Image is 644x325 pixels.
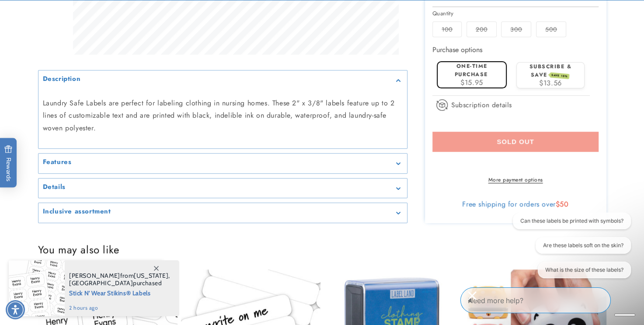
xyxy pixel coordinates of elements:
[455,62,488,78] label: One-time purchase
[536,21,566,37] label: 500
[432,200,599,209] div: Free shipping for orders over
[43,158,72,167] h2: Features
[38,154,407,174] summary: Features
[43,208,111,217] h2: Inclusive assortment
[507,213,635,286] iframe: Gorgias live chat conversation starters
[69,272,170,287] span: from , purchased
[432,45,482,55] label: Purchase options
[432,21,462,37] label: 100
[43,97,403,135] p: Laundry Safe Labels are perfect for labeling clothing in nursing homes. These 2" x 3/8" labels fe...
[550,73,569,80] span: SAVE 15%
[4,145,13,181] span: Rewards
[432,176,599,184] a: More payment options
[43,75,81,84] h2: Description
[432,9,454,18] legend: Quantity
[6,300,25,319] div: Accessibility Menu
[460,284,635,316] iframe: Gorgias Floating Chat
[134,272,168,280] span: [US_STATE]
[432,132,599,152] button: Sold out
[43,183,66,192] h2: Details
[560,199,568,209] span: 50
[451,100,512,110] span: Subscription details
[501,21,531,37] label: 300
[38,243,606,256] h2: You may also like
[539,78,562,88] span: $13.56
[69,279,133,287] span: [GEOGRAPHIC_DATA]
[69,304,170,312] span: 2 hours ago
[38,203,407,223] summary: Inclusive assortment
[529,63,572,79] label: Subscribe & save
[38,178,407,198] summary: Details
[69,272,120,280] span: [PERSON_NAME]
[38,71,407,91] summary: Description
[460,77,483,87] span: $15.95
[466,21,497,37] label: 200
[556,199,560,209] span: $
[69,287,170,298] span: Stick N' Wear Stikins® Labels
[497,138,534,146] span: Sold out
